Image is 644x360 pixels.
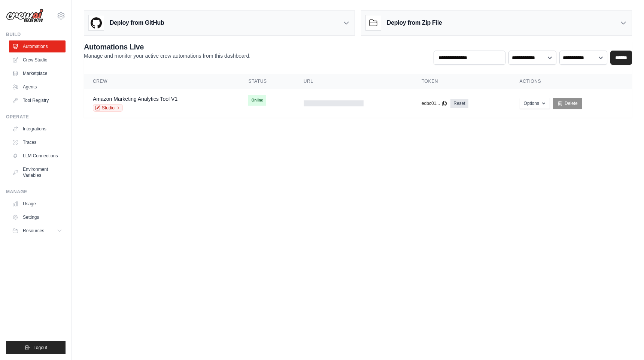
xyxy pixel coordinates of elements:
button: Resources [9,225,66,237]
a: Usage [9,198,66,210]
h3: Deploy from Zip File [387,18,442,27]
a: Traces [9,136,66,148]
a: Marketplace [9,67,66,79]
th: Crew [84,74,239,89]
a: Delete [553,98,582,109]
div: Build [6,31,66,37]
a: Amazon Marketing Analytics Tool V1 [93,96,177,102]
a: Automations [9,40,66,52]
p: Manage and monitor your active crew automations from this dashboard. [84,52,250,60]
a: Reset [450,99,468,108]
button: Options [520,98,550,109]
a: Environment Variables [9,163,66,181]
th: URL [295,74,413,89]
img: Logo [6,9,43,23]
span: Logout [33,345,47,351]
h3: Deploy from GitHub [110,18,164,27]
h2: Automations Live [84,42,250,52]
a: Studio [93,104,123,112]
img: GitHub Logo [89,15,104,30]
a: Integrations [9,123,66,135]
th: Token [413,74,511,89]
button: Logout [6,341,66,354]
a: Settings [9,211,66,223]
a: Agents [9,81,66,93]
th: Actions [511,74,632,89]
button: edbc01... [422,100,447,106]
span: Online [248,95,266,106]
span: Resources [23,228,44,234]
th: Status [239,74,294,89]
a: LLM Connections [9,150,66,162]
a: Crew Studio [9,54,66,66]
a: Tool Registry [9,94,66,106]
div: Operate [6,114,66,120]
div: Manage [6,189,66,195]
